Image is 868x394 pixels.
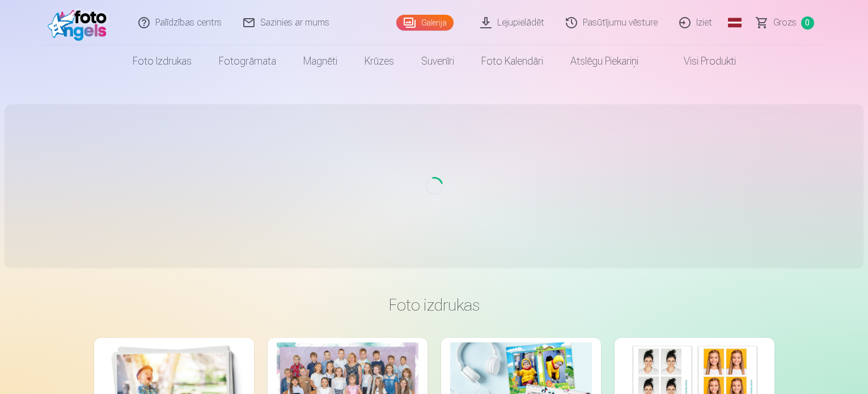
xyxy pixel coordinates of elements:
[290,45,351,77] a: Magnēti
[48,5,113,41] img: /fa1
[468,45,557,77] a: Foto kalendāri
[205,45,290,77] a: Fotogrāmata
[103,295,765,315] h3: Foto izdrukas
[801,16,814,29] span: 0
[408,45,468,77] a: Suvenīri
[557,45,652,77] a: Atslēgu piekariņi
[652,45,750,77] a: Visi produkti
[119,45,205,77] a: Foto izdrukas
[773,16,797,29] span: Grozs
[351,45,408,77] a: Krūzes
[396,15,454,31] a: Galerija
